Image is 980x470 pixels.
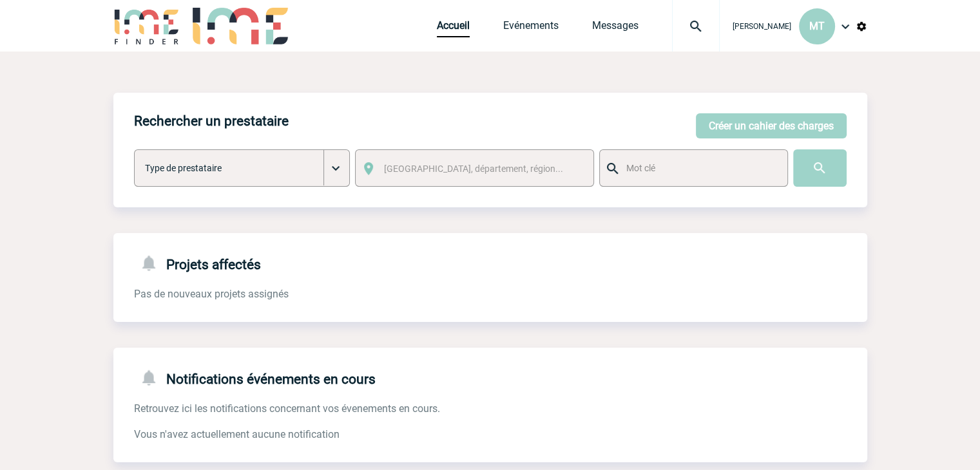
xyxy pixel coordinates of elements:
[139,254,166,272] img: notifications-24-px-g.png
[113,8,180,44] img: IME-Finder
[384,164,563,174] span: [GEOGRAPHIC_DATA], département, région...
[437,19,470,37] a: Accueil
[733,22,791,31] span: [PERSON_NAME]
[623,160,776,176] input: Mot clé
[134,288,289,300] span: Pas de nouveaux projets assignés
[134,113,289,129] h4: Rechercher un prestataire
[134,254,261,272] h4: Projets affectés
[139,368,166,387] img: notifications-24-px-g.png
[592,19,639,37] a: Messages
[134,402,440,415] span: Retrouvez ici les notifications concernant vos évenements en cours.
[134,428,340,440] span: Vous n'avez actuellement aucune notification
[134,368,376,387] h4: Notifications événements en cours
[793,149,847,187] input: Submit
[809,20,825,32] span: MT
[503,19,559,37] a: Evénements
